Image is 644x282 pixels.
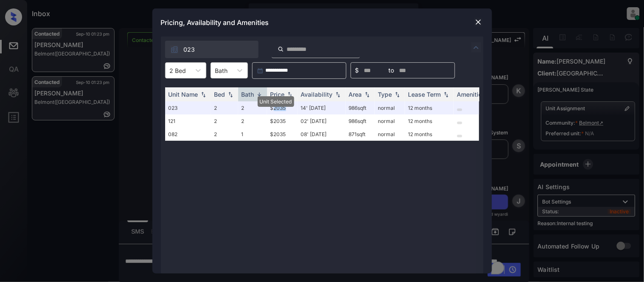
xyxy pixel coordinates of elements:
[211,101,238,114] td: 2
[165,101,211,114] td: 023
[393,92,402,98] img: sorting
[346,114,375,128] td: 986 sqft
[211,128,238,141] td: 2
[474,18,483,26] img: close
[242,91,254,98] div: Bath
[442,92,450,98] img: sorting
[214,91,225,98] div: Bed
[334,92,342,98] img: sorting
[346,101,375,114] td: 986 sqft
[301,91,333,98] div: Availability
[286,92,294,98] img: sorting
[184,45,195,54] span: 023
[152,8,492,36] div: Pricing, Availability and Amenities
[238,114,267,128] td: 2
[405,114,454,128] td: 12 months
[389,66,394,75] span: to
[471,42,481,53] img: icon-zuma
[378,91,392,98] div: Type
[199,92,208,98] img: sorting
[278,45,284,53] img: icon-zuma
[211,114,238,128] td: 2
[457,91,486,98] div: Amenities
[170,45,179,54] img: icon-zuma
[169,91,198,98] div: Unit Name
[270,91,285,98] div: Price
[408,91,441,98] div: Lease Term
[267,101,298,114] td: $2035
[298,128,346,141] td: 08' [DATE]
[226,92,235,98] img: sorting
[298,114,346,128] td: 02' [DATE]
[349,91,362,98] div: Area
[375,114,405,128] td: normal
[298,101,346,114] td: 14' [DATE]
[375,101,405,114] td: normal
[267,114,298,128] td: $2035
[405,128,454,141] td: 12 months
[363,92,371,98] img: sorting
[267,128,298,141] td: $2035
[355,66,359,75] span: $
[255,91,264,98] img: sorting
[238,101,267,114] td: 2
[375,128,405,141] td: normal
[165,128,211,141] td: 082
[238,128,267,141] td: 1
[346,128,375,141] td: 871 sqft
[405,101,454,114] td: 12 months
[165,114,211,128] td: 121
